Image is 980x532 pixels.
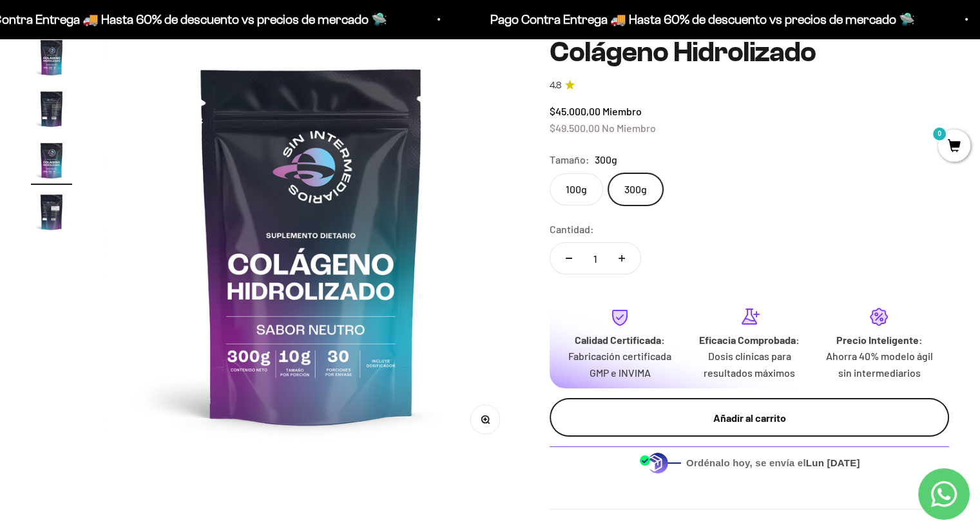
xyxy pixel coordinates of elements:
[565,348,674,381] p: Fabricación certificada GMP e INVIMA
[550,221,594,238] label: Cantidad:
[603,243,640,274] button: Aumentar cantidad
[31,140,72,181] img: Colágeno Hidrolizado
[686,456,860,470] span: Ordénalo hoy, se envía el
[695,348,804,381] p: Dosis clínicas para resultados máximos
[699,334,800,346] strong: Eficacia Comprobada:
[104,37,519,452] img: Colágeno Hidrolizado
[550,122,600,134] span: $49.500,00
[488,9,912,30] p: Pago Contra Entrega 🚚 Hasta 60% de descuento vs precios de mercado 🛸
[575,334,665,346] strong: Calidad Certificada:
[31,88,72,129] img: Colágeno Hidrolizado
[836,334,922,346] strong: Precio Inteligente:
[550,79,949,93] a: 4.84.8 de 5.0 estrellas
[550,398,949,437] button: Añadir al carrito
[595,151,617,168] span: 300g
[31,37,72,82] button: Ir al artículo 1
[550,37,949,68] h1: Colágeno Hidrolizado
[31,140,72,185] button: Ir al artículo 3
[550,243,588,274] button: Reducir cantidad
[639,452,681,473] img: Despacho sin intermediarios
[806,457,860,468] b: Lun [DATE]
[932,126,947,142] mark: 0
[938,140,970,154] a: 0
[575,410,923,426] div: Añadir al carrito
[31,191,72,236] button: Ir al artículo 4
[825,348,934,381] p: Ahorra 40% modelo ágil sin intermediarios
[550,105,600,117] span: $45.000,00
[550,151,590,168] legend: Tamaño:
[31,37,72,78] img: Colágeno Hidrolizado
[31,88,72,133] button: Ir al artículo 2
[550,79,561,93] span: 4.8
[31,191,72,233] img: Colágeno Hidrolizado
[602,122,656,134] span: No Miembro
[602,105,642,117] span: Miembro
